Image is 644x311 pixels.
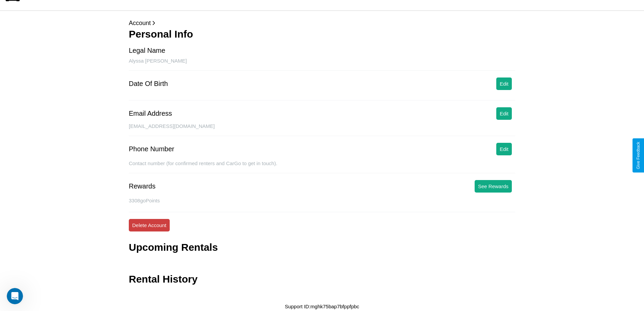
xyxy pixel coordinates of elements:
[129,18,515,28] p: Account
[129,273,197,285] h3: Rental History
[129,80,168,88] div: Date Of Birth
[129,145,174,153] div: Phone Number
[496,77,512,90] button: Edit
[285,302,359,311] p: Support ID: mghk75bap7bfppfpbc
[129,196,515,205] p: 3308 goPoints
[129,182,156,190] div: Rewards
[129,242,218,253] h3: Upcoming Rentals
[496,143,512,155] button: Edit
[496,107,512,120] button: Edit
[129,58,515,71] div: Alyssa [PERSON_NAME]
[636,142,641,169] div: Give Feedback
[129,28,515,40] h3: Personal Info
[129,219,170,231] button: Delete Account
[7,288,23,304] iframe: Intercom live chat
[129,47,165,54] div: Legal Name
[475,180,512,193] button: See Rewards
[129,123,515,136] div: [EMAIL_ADDRESS][DOMAIN_NAME]
[129,110,172,117] div: Email Address
[129,160,515,173] div: Contact number (for confirmed renters and CarGo to get in touch).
